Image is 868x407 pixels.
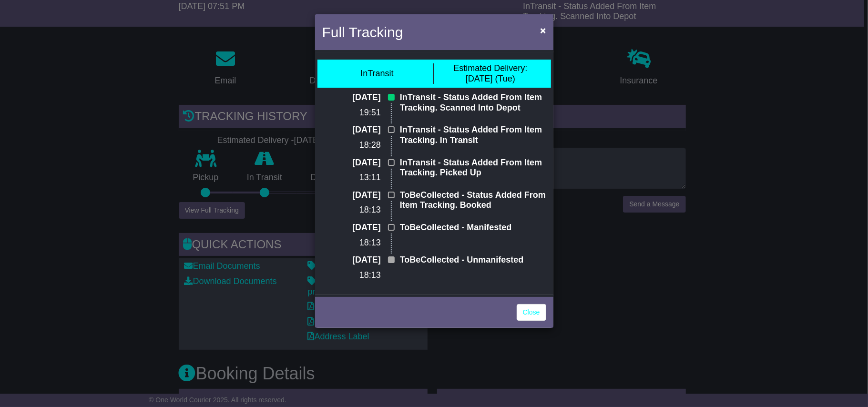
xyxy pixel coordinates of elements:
[322,92,381,103] p: [DATE]
[360,69,393,79] div: InTransit
[400,190,546,211] p: ToBeCollected - Status Added From Item Tracking. Booked
[322,205,381,215] p: 18:13
[535,20,551,40] button: Close
[322,223,381,233] p: [DATE]
[400,223,546,233] p: ToBeCollected - Manifested
[453,63,527,84] div: [DATE] (Tue)
[322,255,381,265] p: [DATE]
[453,63,527,73] span: Estimated Delivery:
[322,270,381,281] p: 18:13
[400,125,546,145] p: InTransit - Status Added From Item Tracking. In Transit
[322,190,381,201] p: [DATE]
[400,158,546,178] p: InTransit - Status Added From Item Tracking. Picked Up
[322,238,381,248] p: 18:13
[322,173,381,183] p: 13:11
[322,125,381,135] p: [DATE]
[400,92,546,113] p: InTransit - Status Added From Item Tracking. Scanned Into Depot
[322,140,381,151] p: 18:28
[517,304,546,321] a: Close
[540,25,546,36] span: ×
[400,255,546,265] p: ToBeCollected - Unmanifested
[322,158,381,168] p: [DATE]
[322,108,381,118] p: 19:51
[322,21,403,43] h4: Full Tracking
